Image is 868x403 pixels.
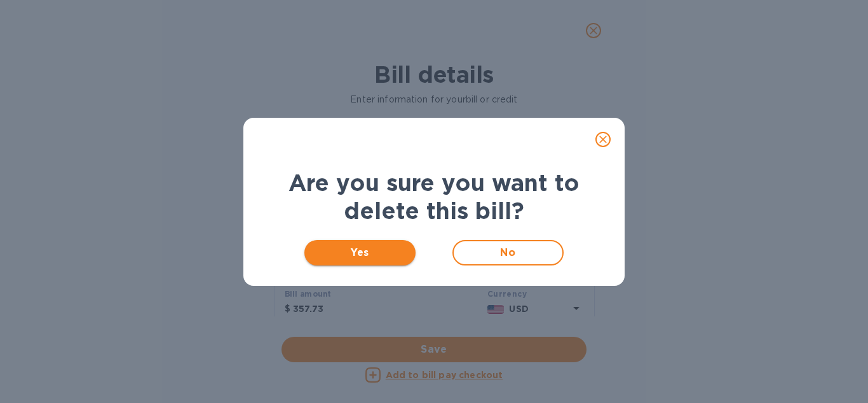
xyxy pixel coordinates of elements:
button: Yes [304,240,416,265]
button: close [588,124,618,155]
span: No [464,245,552,260]
button: No [452,240,564,265]
span: Yes [315,245,405,260]
b: Are you sure you want to delete this bill? [288,169,580,225]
